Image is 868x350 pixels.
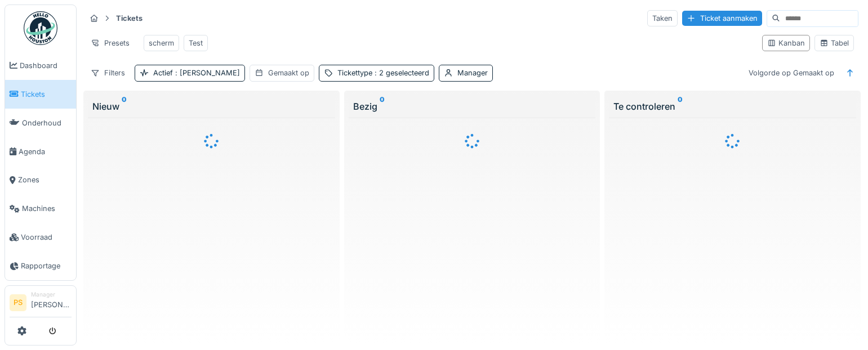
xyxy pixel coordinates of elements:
[86,65,130,81] div: Filters
[10,290,72,317] a: PS Manager[PERSON_NAME]
[149,38,174,48] div: scherm
[22,118,72,128] span: Onderhoud
[153,68,240,78] div: Actief
[31,290,72,315] li: [PERSON_NAME]
[613,100,852,113] div: Te controleren
[5,166,76,195] a: Zones
[5,195,76,223] a: Machines
[24,11,57,45] img: Badge_color-CXgf-gQk.svg
[457,68,488,78] div: Manager
[92,100,331,113] div: Nieuw
[112,13,147,24] strong: Tickets
[767,38,805,48] div: Kanban
[173,69,240,77] span: : [PERSON_NAME]
[682,11,762,26] div: Ticket aanmaken
[5,80,76,109] a: Tickets
[337,68,429,78] div: Tickettype
[86,35,135,51] div: Presets
[268,68,309,78] div: Gemaakt op
[21,261,72,271] span: Rapportage
[189,38,203,48] div: Test
[21,89,72,100] span: Tickets
[20,60,72,71] span: Dashboard
[353,100,591,113] div: Bezig
[820,38,849,48] div: Tabel
[5,223,76,252] a: Voorraad
[5,109,76,137] a: Onderhoud
[678,100,683,113] sup: 0
[380,100,385,113] sup: 0
[744,65,839,81] div: Volgorde op Gemaakt op
[18,174,72,185] span: Zones
[372,69,429,77] span: : 2 geselecteerd
[5,137,76,166] a: Agenda
[10,294,26,311] li: PS
[31,290,72,299] div: Manager
[5,252,76,280] a: Rapportage
[21,232,72,243] span: Voorraad
[19,146,72,157] span: Agenda
[122,100,127,113] sup: 0
[22,203,72,214] span: Machines
[647,10,678,26] div: Taken
[5,51,76,80] a: Dashboard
